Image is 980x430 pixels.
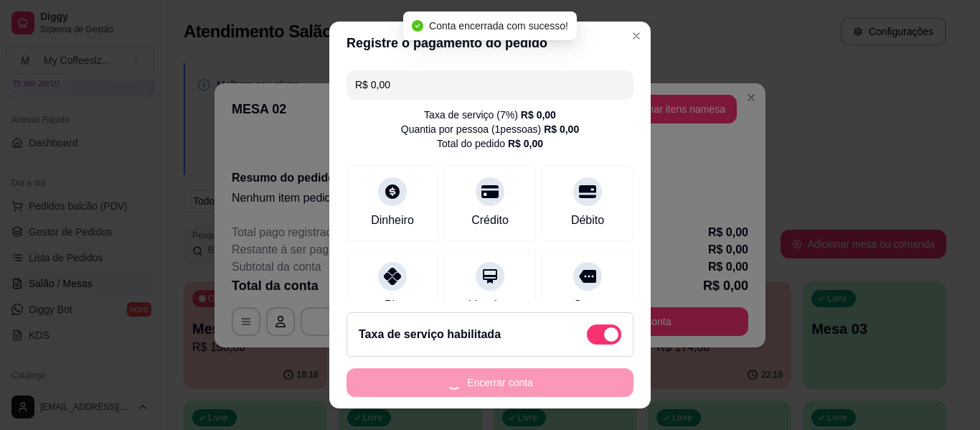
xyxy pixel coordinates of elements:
[429,20,568,32] span: Conta encerrada com sucesso!
[573,296,602,314] div: Outro
[625,24,648,47] button: Close
[471,212,509,229] div: Crédito
[424,108,556,122] div: Taxa de serviço ( 7 %)
[508,136,543,151] div: R$ 0,00
[385,296,400,314] div: Pix
[521,108,556,122] div: R$ 0,00
[329,22,651,65] header: Registre o pagamento do pedido
[571,212,604,229] div: Débito
[371,212,414,229] div: Dinheiro
[412,20,423,32] span: check-circle
[359,326,501,343] h2: Taxa de serviço habilitada
[437,136,543,151] div: Total do pedido
[401,122,579,136] div: Quantia por pessoa ( 1 pessoas)
[469,296,512,314] div: Voucher
[355,70,625,99] input: Ex.: hambúrguer de cordeiro
[544,122,579,136] div: R$ 0,00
